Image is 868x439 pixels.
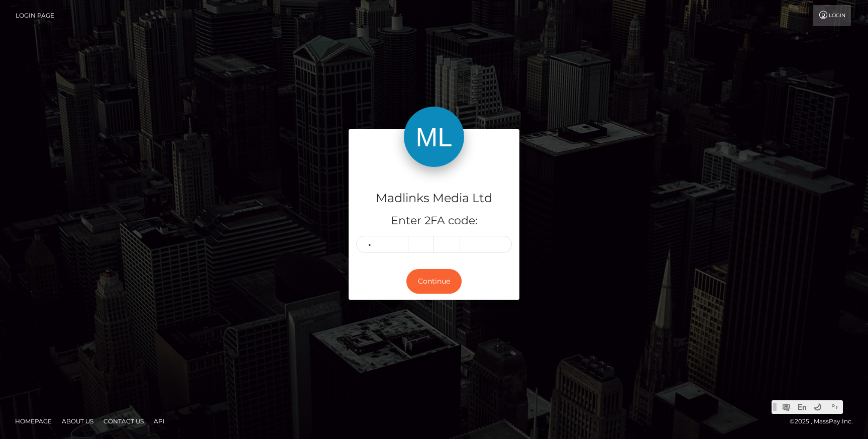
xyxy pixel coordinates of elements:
[356,190,512,207] h4: Madlinks Media Ltd
[404,107,464,167] img: Madlinks Media Ltd
[150,413,169,429] a: API
[11,413,56,429] a: Homepage
[58,413,97,429] a: About Us
[99,413,148,429] a: Contact Us
[16,5,54,26] a: Login Page
[790,416,860,427] div: © 2025 , MassPay Inc.
[406,269,462,294] button: Continue
[356,213,512,229] h5: Enter 2FA code:
[813,5,851,26] a: Login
